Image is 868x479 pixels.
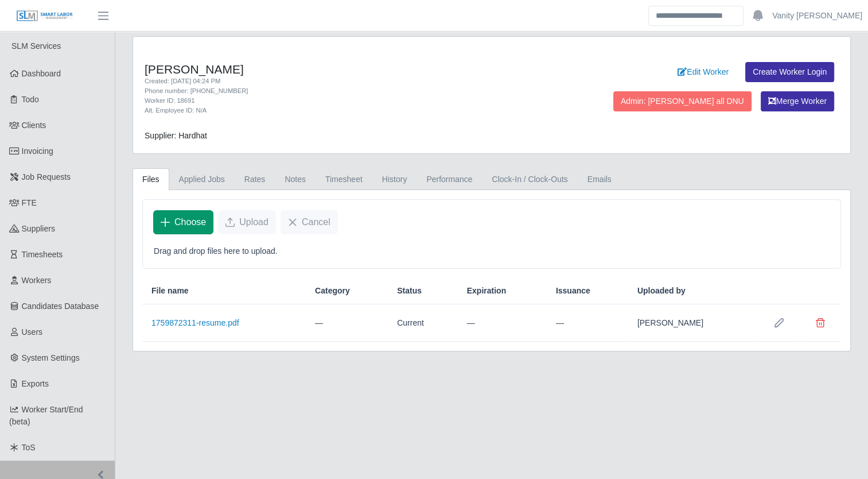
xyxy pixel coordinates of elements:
[306,304,388,342] td: —
[482,168,577,191] a: Clock-In / Clock-Outs
[145,131,207,140] span: Supplier: Hardhat
[145,76,542,86] div: Created: [DATE] 04:24 PM
[153,210,213,234] button: Choose
[547,304,628,342] td: —
[22,95,39,104] span: Todo
[22,443,36,452] span: ToS
[22,121,46,130] span: Clients
[151,318,239,327] a: 1759872311-resume.pdf
[761,91,834,111] button: Merge Worker
[22,302,99,311] span: Candidates Database
[578,168,621,191] a: Emails
[16,10,73,22] img: SLM Logo
[22,250,63,259] span: Timesheets
[417,168,482,191] a: Performance
[145,96,542,106] div: Worker ID: 18691
[637,285,686,297] span: Uploaded by
[22,353,80,362] span: System Settings
[315,285,350,297] span: Category
[174,215,206,229] span: Choose
[145,86,542,96] div: Phone number: [PHONE_NUMBER]
[22,224,55,233] span: Suppliers
[648,6,744,26] input: Search
[22,379,49,388] span: Exports
[239,215,268,229] span: Upload
[145,106,542,115] div: Alt. Employee ID: N/A
[9,405,83,426] span: Worker Start/End (beta)
[11,41,61,51] span: SLM Services
[397,285,422,297] span: Status
[772,10,862,22] a: Vanity [PERSON_NAME]
[768,311,791,334] button: Row Edit
[22,198,37,207] span: FTE
[218,210,276,234] button: Upload
[22,146,53,156] span: Invoicing
[467,285,506,297] span: Expiration
[133,168,169,191] a: Files
[169,168,235,191] a: Applied Jobs
[22,327,43,337] span: Users
[670,62,736,82] a: Edit Worker
[372,168,417,191] a: History
[316,168,372,191] a: Timesheet
[556,285,590,297] span: Issuance
[388,304,458,342] td: Current
[809,311,832,334] button: Delete file
[613,91,752,111] button: Admin: [PERSON_NAME] all DNU
[22,172,71,181] span: Job Requests
[151,285,189,297] span: File name
[458,304,547,342] td: —
[628,304,758,342] td: [PERSON_NAME]
[235,168,275,191] a: Rates
[275,168,316,191] a: Notes
[302,215,330,229] span: Cancel
[154,245,830,257] p: Drag and drop files here to upload.
[22,69,61,78] span: Dashboard
[281,210,338,234] button: Cancel
[22,276,52,285] span: Workers
[745,62,834,82] a: Create Worker Login
[145,62,542,76] h4: [PERSON_NAME]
